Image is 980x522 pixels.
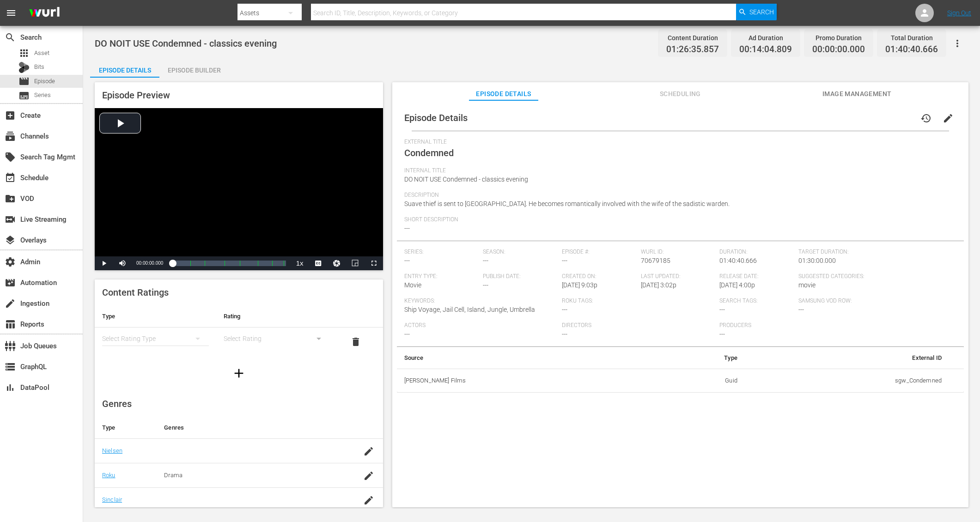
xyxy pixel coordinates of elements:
span: Bits [34,62,44,72]
th: [PERSON_NAME] Films [397,369,652,393]
span: Search [5,32,16,43]
span: Target Duration: [798,249,951,256]
a: Sign Out [947,9,971,17]
span: delete [350,336,361,347]
span: Condemned [404,147,454,158]
td: sgw_Condemned [745,369,949,393]
span: Episode [18,76,30,87]
span: --- [404,257,410,264]
span: Search [749,4,774,20]
span: Suggested Categories: [798,273,951,280]
th: Genres [157,417,353,439]
th: Source [397,347,652,369]
div: Total Duration [885,31,938,44]
span: Suave thief is sent to [GEOGRAPHIC_DATA]. He becomes romantically involved with the wife of the s... [404,200,730,207]
a: Nielsen [102,447,122,454]
span: Created On: [562,273,636,280]
div: Progress Bar [172,261,286,266]
th: Type [95,305,216,328]
span: movie [798,281,816,289]
span: Series [34,91,51,100]
span: --- [562,306,567,313]
span: 01:40:40.666 [885,44,938,55]
span: Series [18,90,30,101]
button: Jump To Time [328,256,346,270]
span: 00:00:00.000 [136,261,163,266]
button: delete [345,331,367,353]
span: DataPool [5,382,16,393]
a: Roku [102,472,116,479]
div: Content Duration [666,31,719,44]
table: simple table [397,347,964,393]
span: --- [719,306,725,313]
a: Sinclair [102,496,122,503]
span: DO NOIT USE Condemned - classics evening [404,176,528,183]
span: menu [6,7,17,18]
span: Schedule [5,172,16,183]
span: Scheduling [645,88,715,100]
span: 00:14:04.809 [739,44,792,55]
span: Channels [5,131,16,142]
span: --- [483,281,488,289]
span: Last Updated: [641,273,715,280]
span: history [920,113,931,124]
button: Fullscreen [365,256,383,270]
span: Actors [404,322,557,329]
button: Picture-in-Picture [346,256,365,270]
span: Asset [34,49,49,58]
span: [DATE] 9:03p [562,281,597,289]
span: Episode Preview [102,90,170,101]
span: 01:40:40.666 [719,257,757,264]
span: DO NOIT USE Condemned - classics evening [95,38,277,49]
span: [DATE] 4:00p [719,281,755,289]
span: Overlays [5,235,16,246]
button: Search [736,4,777,20]
th: External ID [745,347,949,369]
span: Asset [18,48,30,59]
th: Rating [216,305,338,328]
span: Genres [102,398,132,409]
span: Ingestion [5,298,16,309]
div: Video Player [95,108,383,270]
span: Image Management [822,88,892,100]
span: --- [719,330,725,338]
span: 01:26:35.857 [666,44,719,55]
img: ans4CAIJ8jUAAAAAAAAAAAAAAAAAAAAAAAAgQb4GAAAAAAAAAAAAAAAAAAAAAAAAJMjXAAAAAAAAAAAAAAAAAAAAAAAAgAT5G... [22,2,67,24]
span: edit [943,113,954,124]
span: Description [404,192,952,199]
button: history [915,107,937,129]
span: Producers [719,322,872,329]
span: Keywords: [404,297,557,305]
span: --- [483,257,488,264]
span: Search Tag Mgmt [5,152,16,163]
span: Live Streaming [5,214,16,225]
span: --- [798,306,804,313]
span: Short Description [404,216,952,224]
span: --- [562,330,567,338]
div: Ad Duration [739,31,792,44]
div: Episode Builder [159,59,229,81]
span: Episode #: [562,249,636,256]
span: Admin [5,256,16,267]
span: --- [562,257,567,264]
button: Playback Rate [291,256,309,270]
td: Guid [651,369,745,393]
span: 01:30:00.000 [798,257,836,264]
span: Ship Voyage, Jail Cell, Island, Jungle, Umbrella [404,306,535,313]
th: Type [651,347,745,369]
span: --- [404,225,410,232]
th: Type [95,417,157,439]
span: Automation [5,277,16,288]
span: Movie [404,281,421,289]
button: Captions [309,256,328,270]
span: Entry Type: [404,273,479,280]
button: Episode Details [90,59,159,78]
span: Episode Details [469,88,538,100]
span: Content Ratings [102,287,169,298]
button: Mute [113,256,132,270]
span: 00:00:00.000 [812,44,865,55]
span: Publish Date: [483,273,557,280]
span: Episode Details [404,112,468,123]
span: [DATE] 3:02p [641,281,676,289]
span: Reports [5,319,16,330]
